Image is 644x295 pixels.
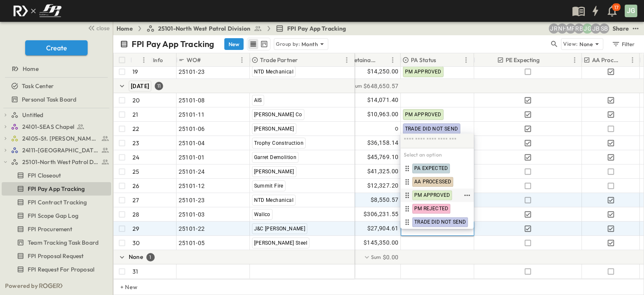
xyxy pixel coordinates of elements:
button: test [631,23,641,34]
a: FPI Request For Proposal [2,264,109,275]
span: FPI Scope Gap Log [28,211,78,220]
span: PM REJECTED [414,205,448,212]
div: 1 [146,253,155,261]
div: Personal Task Boardtest [2,93,111,106]
div: 25101-North West Patrol Divisiontest [2,155,111,169]
p: 23 [132,139,139,147]
div: PA EXPECTED [402,163,472,173]
div: Share [613,24,629,33]
span: NTD Mechanical [254,197,294,203]
span: AA PROCESSED [414,178,451,185]
span: PM APPROVED [405,69,441,75]
span: 25101-24 [179,167,205,176]
span: FPI Proposal Request [28,252,83,260]
span: TRADE DID NOT SEND [414,219,466,225]
span: 25101-12 [179,182,205,190]
p: WO# [187,56,201,64]
div: Info [153,48,163,72]
a: FPI Pay App Tracking [2,183,109,195]
span: 24101-SEAS Chapel [22,123,74,131]
p: 19 [132,68,138,76]
span: [PERSON_NAME] [254,126,294,132]
span: $45,769.10 [367,152,399,162]
p: 25 [132,167,139,176]
a: St. Vincent De Paul Renovations [11,275,109,287]
p: 29 [132,225,139,233]
p: 22 [132,125,139,133]
a: Team Tracking Task Board [2,237,109,248]
button: Menu [139,55,149,65]
div: PM APPROVED [402,190,462,200]
span: 25101-North West Patrol Division [158,24,250,33]
a: FPI Procurement [2,223,109,235]
span: $145,350.00 [364,238,398,248]
span: 25101-11 [179,110,205,119]
button: close [84,22,111,34]
p: FPI Pay App Tracking [132,38,214,50]
div: FPI Procurementtest [2,222,111,236]
button: Create [25,40,88,55]
button: Sort [134,55,143,65]
span: AIS [254,97,262,103]
button: Sort [438,55,447,65]
button: kanban view [259,39,269,49]
div: 24105-St. Matthew Kitchen Renotest [2,132,111,145]
p: Sum [371,253,381,261]
span: PM APPROVED [405,112,441,117]
button: JG [624,4,638,18]
div: PM REJECTED [402,204,472,214]
span: Team Tracking Task Board [28,238,99,247]
span: NTD Mechanical [254,69,294,75]
h6: Select an option [400,148,474,162]
a: 24101-SEAS Chapel [11,121,109,133]
p: 20 [132,96,140,104]
span: FPI Contract Tracking [28,198,87,206]
p: Month [301,40,318,48]
button: Menu [628,55,638,65]
a: FPI Closeout [2,170,109,181]
span: [PERSON_NAME] [254,169,294,175]
a: 24105-St. Matthew Kitchen Reno [11,133,109,144]
div: FPI Request For Proposaltest [2,263,111,276]
div: JG [625,5,637,17]
span: [PERSON_NAME] Steel [254,240,308,246]
span: Garret Demolition [254,154,297,160]
p: Group by: [276,40,300,48]
div: # [130,53,151,67]
span: close [96,24,109,32]
span: $14,250.00 [367,67,399,76]
div: Monica Pruteanu (mpruteanu@fpibuilders.com) [566,23,576,34]
span: 25101-23 [179,196,205,204]
span: PM APPROVED [414,192,450,198]
span: FPI Closeout [28,171,61,180]
span: 25101-04 [179,139,205,147]
button: Sort [542,55,551,65]
p: None [129,253,143,261]
p: 26 [132,182,139,190]
span: FPI Pay App Tracking [28,185,85,193]
p: 21 [132,110,138,119]
a: FPI Proposal Request [2,250,109,262]
div: St. Vincent De Paul Renovationstest [2,274,111,288]
img: c8d7d1ed905e502e8f77bf7063faec64e13b34fdb1f2bdd94b0e311fc34f8000.png [10,2,65,20]
a: 25101-North West Patrol Division [146,24,262,33]
span: 25101-08 [179,96,205,104]
a: Task Center [2,80,109,92]
p: 30 [132,239,140,247]
div: Josh Gille (jgille@fpibuilders.com) [582,23,592,34]
div: Team Tracking Task Boardtest [2,236,111,249]
span: Trophy Construction [254,140,304,146]
div: Untitledtest [2,108,111,122]
div: 0 [328,122,400,136]
span: $8,550.57 [371,195,399,205]
p: 31 [132,267,138,276]
div: Sterling Barnett (sterling@fpibuilders.com) [599,23,609,34]
span: 25101-03 [179,210,205,219]
div: Nila Hutcheson (nhutcheson@fpibuilders.com) [557,23,567,34]
p: PA Status [411,56,436,64]
a: FPI Scope Gap Log [2,210,109,222]
span: 25101-23 [179,68,205,76]
span: Personal Task Board [22,95,76,104]
span: Task Center [22,82,54,90]
span: 25101-North West Patrol Division [22,158,99,166]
